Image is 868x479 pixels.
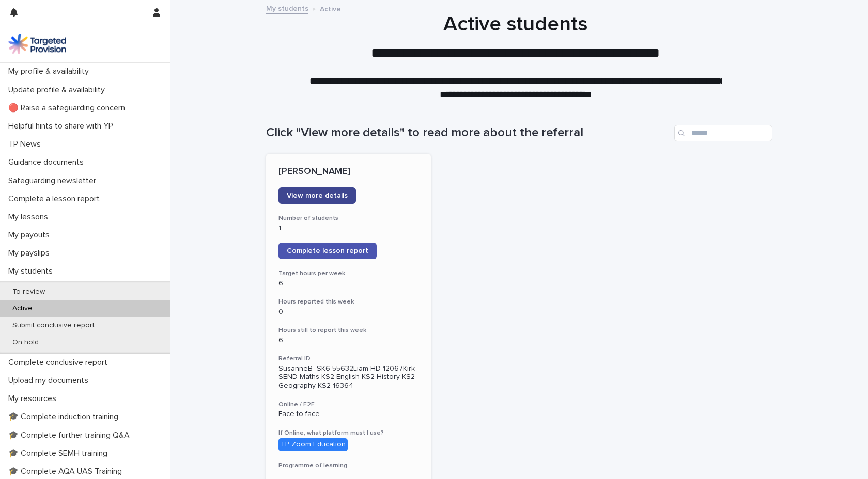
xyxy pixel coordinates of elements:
[278,214,419,222] h3: Number of students
[4,412,127,422] p: 🎓 Complete induction training
[262,12,769,37] h1: Active students
[278,438,348,451] div: TP Zoom Education
[278,166,419,178] p: [PERSON_NAME]
[266,2,308,14] a: My students
[4,304,41,313] p: Active
[4,103,133,113] p: 🔴 Raise a safeguarding concern
[278,326,419,334] h3: Hours still to report this week
[4,139,49,149] p: TP News
[266,125,670,140] h1: Click "View more details" to read more about the referral
[4,467,130,476] p: 🎓 Complete AQA UAS Training
[4,194,108,204] p: Complete a lesson report
[4,121,121,131] p: Helpful hints to share with YP
[278,243,377,259] a: Complete lesson report
[8,34,66,54] img: M5nRWzHhSzIhMunXDL62
[287,192,348,199] span: View more details
[4,176,104,186] p: Safeguarding newsletter
[674,125,772,141] input: Search
[278,461,419,470] h3: Programme of learning
[4,85,113,95] p: Update profile & availability
[278,298,419,306] h3: Hours reported this week
[4,230,58,240] p: My payouts
[278,224,419,233] p: 1
[4,67,97,76] p: My profile & availability
[278,187,356,204] a: View more details
[4,157,92,167] p: Guidance documents
[320,3,341,14] p: Active
[278,269,419,278] h3: Target hours per week
[4,266,61,276] p: My students
[278,336,419,345] p: 6
[278,401,419,409] h3: Online / F2F
[278,364,419,390] p: SusanneB--SK6-55632Liam-HD-12067Kirk-SEND-Maths KS2 English KS2 History KS2 Geography KS2-16364
[287,247,368,254] span: Complete lesson report
[4,212,56,222] p: My lessons
[4,376,97,386] p: Upload my documents
[4,338,47,347] p: On hold
[4,288,53,296] p: To review
[4,394,65,404] p: My resources
[4,321,103,330] p: Submit conclusive report
[4,449,116,458] p: 🎓 Complete SEMH training
[278,410,419,419] p: Face to face
[278,355,419,363] h3: Referral ID
[278,279,419,288] p: 6
[278,308,419,316] p: 0
[278,429,419,437] h3: If Online, what platform must I use?
[4,430,138,440] p: 🎓 Complete further training Q&A
[4,358,116,368] p: Complete conclusive report
[4,248,58,258] p: My payslips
